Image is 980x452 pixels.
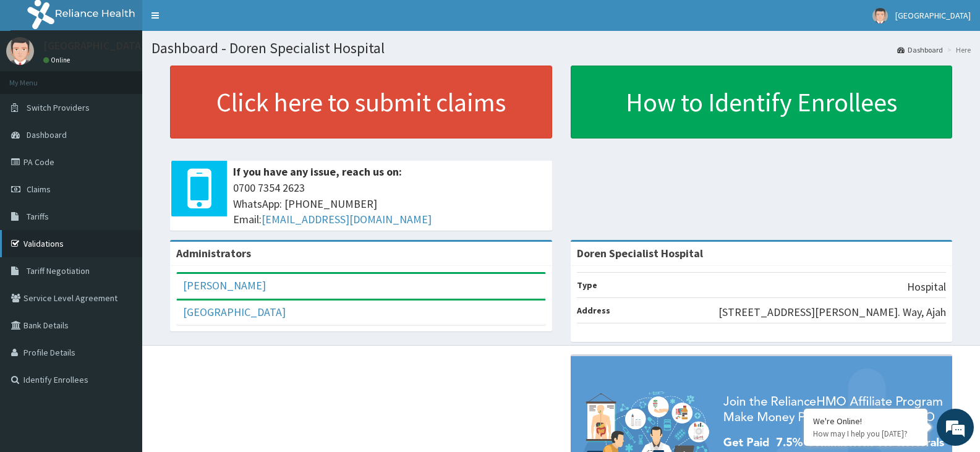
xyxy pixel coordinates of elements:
a: [EMAIL_ADDRESS][DOMAIN_NAME] [262,212,432,226]
span: Dashboard [27,129,67,140]
div: We're Online! [813,416,918,427]
a: How to Identify Enrollees [571,66,953,139]
span: Tariff Negotiation [27,265,90,276]
span: Switch Providers [27,102,90,113]
p: Hospital [907,279,946,295]
a: Dashboard [897,45,943,55]
a: [PERSON_NAME] [183,278,266,292]
img: User Image [6,37,34,65]
p: [STREET_ADDRESS][PERSON_NAME]. Way, Ajah [718,304,946,320]
li: Here [944,45,971,55]
span: Claims [27,184,51,195]
p: How may I help you today? [813,429,918,439]
b: Type [577,279,597,291]
strong: Doren Specialist Hospital [577,246,703,260]
p: [GEOGRAPHIC_DATA] [43,40,145,51]
a: Online [43,56,73,64]
b: If you have any issue, reach us on: [233,164,402,179]
h1: Dashboard - Doren Specialist Hospital [151,40,971,56]
span: Tariffs [27,211,49,222]
span: 0700 7354 2623 WhatsApp: [PHONE_NUMBER] Email: [233,180,546,228]
img: User Image [872,8,888,23]
a: [GEOGRAPHIC_DATA] [183,305,286,319]
b: Administrators [176,246,251,260]
span: [GEOGRAPHIC_DATA] [895,10,971,21]
b: Address [577,305,610,316]
a: Click here to submit claims [170,66,552,139]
